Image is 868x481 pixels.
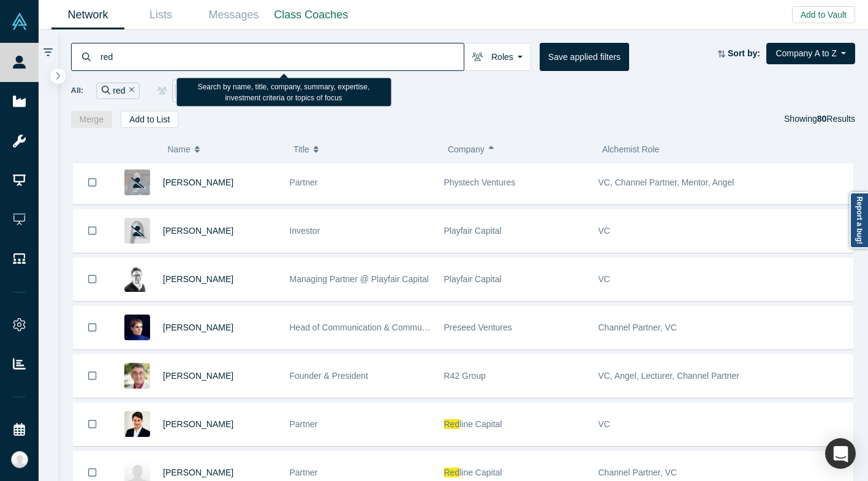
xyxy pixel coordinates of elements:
[167,136,281,162] button: Name
[290,323,436,332] span: Head of Communication & Community
[293,136,309,162] span: Title
[444,468,460,477] span: Red
[121,111,178,128] button: Add to List
[598,177,734,187] span: VC, Channel Partner, Mentor, Angel
[459,419,502,429] span: line Capital
[124,315,150,340] img: Alice Bo Killemose's Profile Image
[74,307,111,349] button: Bookmark
[175,83,214,99] div: VCs
[51,1,124,29] a: Network
[850,192,868,248] a: Report a bug!
[598,419,610,429] span: VC
[290,419,318,429] span: Partner
[124,266,150,292] img: Chris Smith's Profile Image
[197,1,270,29] a: Messages
[163,419,233,429] a: [PERSON_NAME]
[598,468,677,477] span: Channel Partner, VC
[163,177,233,187] a: [PERSON_NAME]
[598,226,610,236] span: VC
[792,6,855,23] button: Add to Vault
[817,114,855,124] span: Results
[124,1,197,29] a: Lists
[163,323,233,332] a: [PERSON_NAME]
[540,43,629,71] button: Save applied filters
[163,274,233,284] a: [PERSON_NAME]
[784,111,855,128] div: Showing
[96,83,140,99] div: red
[74,162,111,204] button: Bookmark
[163,371,233,381] a: [PERSON_NAME]
[448,136,485,162] span: Company
[167,136,190,162] span: Name
[74,210,111,252] button: Bookmark
[728,48,760,58] strong: Sort by:
[444,323,512,332] span: Preseed Ventures
[444,274,502,284] span: Playfair Capital
[290,371,368,381] span: Founder & President
[163,468,233,477] a: [PERSON_NAME]
[124,411,150,437] img: Benno Jering's Profile Image
[126,84,135,98] button: Remove Filter
[71,84,84,97] span: All:
[99,42,464,71] input: Search by name, title, company, summary, expertise, investment criteria or topics of focus
[598,371,739,381] span: VC, Angel, Lecturer, Channel Partner
[270,1,352,29] a: Class Coaches
[444,226,502,236] span: Playfair Capital
[290,226,320,236] span: Investor
[290,177,318,187] span: Partner
[11,13,28,30] img: Alchemist Vault Logo
[598,323,677,332] span: Channel Partner, VC
[444,371,486,381] span: R42 Group
[74,355,111,397] button: Bookmark
[290,274,429,284] span: Managing Partner @ Playfair Capital
[448,136,589,162] button: Company
[290,468,318,477] span: Partner
[444,177,516,187] span: Phystech Ventures
[247,83,309,99] div: Europe
[444,419,460,429] span: Red
[74,403,111,446] button: Bookmark
[71,111,113,128] button: Merge
[817,114,827,124] strong: 80
[598,274,610,284] span: VC
[459,468,502,477] span: line Capital
[602,144,659,154] span: Alchemist Role
[295,84,304,98] button: Remove Filter
[11,451,28,468] img: Katinka Harsányi's Account
[464,43,531,71] button: Roles
[766,43,855,64] button: Company A to Z
[163,226,233,236] a: [PERSON_NAME]
[293,136,435,162] button: Title
[124,363,150,389] img: Ronjon Nag's Profile Image
[199,84,208,98] button: Remove Filter
[74,258,111,300] button: Bookmark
